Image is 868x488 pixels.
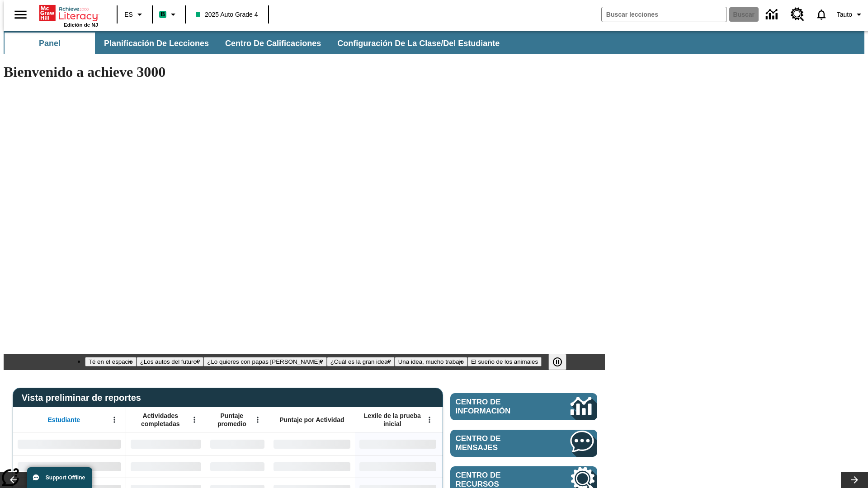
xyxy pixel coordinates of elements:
span: Panel [39,38,61,49]
button: Lenguaje: ES, Selecciona un idioma [120,6,149,23]
span: Puntaje promedio [210,412,254,428]
div: Sin datos, [126,432,206,455]
button: Pausar [548,354,566,370]
a: Centro de recursos, Se abrirá en una pestaña nueva. [785,2,810,27]
span: Puntaje por Actividad [279,416,344,424]
button: Abrir menú [108,413,121,427]
span: Centro de información [456,398,540,416]
button: Boost El color de la clase es verde menta. Cambiar el color de la clase. [156,6,182,23]
span: B [160,9,165,20]
button: Perfil/Configuración [833,6,868,23]
button: Support Offline [27,467,92,488]
span: Centro de mensajes [456,434,543,452]
span: Planificación de lecciones [104,38,209,49]
span: ES [124,10,133,19]
button: Diapositiva 6 El sueño de los animales [467,357,542,366]
span: Centro de calificaciones [225,38,321,49]
button: Diapositiva 4 ¿Cuál es la gran idea? [327,357,395,366]
button: Abrir menú [423,413,436,427]
span: Lexile de la prueba inicial [359,412,425,428]
span: Tauto [837,10,852,19]
div: Pausar [548,354,576,370]
button: Abrir menú [188,413,201,427]
span: Configuración de la clase/del estudiante [337,38,500,49]
a: Centro de información [450,393,597,420]
button: Abrir menú [251,413,264,427]
span: Actividades completadas [131,412,190,428]
button: Planificación de lecciones [97,33,216,54]
button: Carrusel de lecciones, seguir [841,472,868,488]
button: Diapositiva 3 ¿Lo quieres con papas fritas? [203,357,326,366]
div: Sin datos, [126,455,206,478]
button: Panel [5,33,95,54]
span: 2025 Auto Grade 4 [196,10,258,19]
span: Vista preliminar de reportes [22,393,146,403]
span: Edición de NJ [64,22,98,28]
a: Notificaciones [810,3,833,26]
div: Sin datos, [206,455,269,478]
button: Centro de calificaciones [218,33,328,54]
button: Configuración de la clase/del estudiante [330,33,507,54]
h1: Bienvenido a achieve 3000 [4,64,605,80]
span: Support Offline [46,474,85,481]
input: Buscar campo [602,7,726,22]
button: Diapositiva 2 ¿Los autos del futuro? [137,357,204,366]
a: Portada [39,4,98,22]
a: Centro de información [760,2,785,27]
div: Subbarra de navegación [4,33,508,54]
span: Estudiante [48,416,80,424]
button: Diapositiva 1 Té en el espacio [85,357,137,366]
div: Subbarra de navegación [4,31,864,54]
div: Portada [39,3,98,28]
button: Abrir el menú lateral [7,1,34,28]
div: Sin datos, [206,432,269,455]
a: Centro de mensajes [450,430,597,457]
button: Diapositiva 5 Una idea, mucho trabajo [395,357,467,366]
